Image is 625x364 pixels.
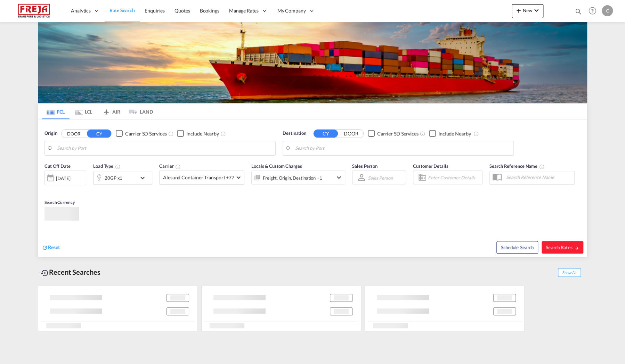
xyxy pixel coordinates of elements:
[125,130,167,137] div: Carrier SD Services
[48,244,60,250] span: Reset
[602,5,613,16] div: C
[62,130,86,138] button: DOOR
[145,8,165,14] span: Enquiries
[174,8,190,14] span: Quotes
[57,143,272,154] input: Search by Port
[512,4,543,18] button: icon-plus 400-fgNewicon-chevron-down
[44,200,75,205] span: Search Currency
[116,130,167,137] md-checkbox: Checkbox No Ink
[546,245,579,250] span: Search Rates
[10,3,57,19] img: 586607c025bf11f083711d99603023e7.png
[97,104,125,119] md-tab-item: AIR
[41,269,49,277] md-icon: icon-backup-restore
[93,163,121,169] span: Load Type
[71,7,91,14] span: Analytics
[263,173,322,183] div: Freight Origin Destination Factory Stuffing
[93,171,152,185] div: 20GP x1icon-chevron-down
[438,130,471,137] div: Include Nearby
[42,104,70,119] md-tab-item: FCL
[87,130,111,138] button: CY
[125,104,153,119] md-tab-item: LAND
[586,5,602,17] div: Help
[352,163,378,169] span: Sales Person
[42,244,60,251] div: icon-refreshReset
[220,131,226,136] md-icon: Unchecked: Ignores neighbouring ports when fetching rates.Checked : Includes neighbouring ports w...
[339,130,363,138] button: DOOR
[473,131,479,136] md-icon: Unchecked: Ignores neighbouring ports when fetching rates.Checked : Includes neighbouring ports w...
[38,264,103,280] div: Recent Searches
[251,163,302,169] span: Locals & Custom Charges
[186,130,219,137] div: Include Nearby
[44,163,71,169] span: Cut Off Date
[532,6,541,15] md-icon: icon-chevron-down
[295,143,510,154] input: Search by Port
[38,119,587,257] div: Origin DOOR CY Checkbox No InkUnchecked: Search for CY (Container Yard) services for all selected...
[514,6,523,15] md-icon: icon-plus 400-fg
[229,7,259,14] span: Manage Rates
[489,163,545,169] span: Search Reference Name
[109,7,135,13] span: Rate Search
[575,8,582,18] div: icon-magnify
[115,164,121,169] md-icon: icon-information-outline
[283,130,306,137] span: Destination
[314,130,338,138] button: CY
[586,5,598,17] span: Help
[138,174,150,182] md-icon: icon-chevron-down
[56,175,70,181] div: [DATE]
[200,8,219,14] span: Bookings
[42,104,153,119] md-pagination-wrapper: Use the left and right arrow keys to navigate between tabs
[558,268,581,277] span: Show All
[420,131,425,136] md-icon: Unchecked: Search for CY (Container Yard) services for all selected carriers.Checked : Search for...
[539,164,545,169] md-icon: Your search will be saved by the below given name
[503,172,574,182] input: Search Reference Name
[542,241,583,254] button: Search Ratesicon-arrow-right
[575,8,582,15] md-icon: icon-magnify
[368,130,419,137] md-checkbox: Checkbox No Ink
[428,172,480,183] input: Enter Customer Details
[496,241,538,254] button: Note: By default Schedule search will only considerorigin ports, destination ports and cut off da...
[105,173,122,183] div: 20GP x1
[44,130,57,137] span: Origin
[44,184,50,194] md-datepicker: Select
[70,104,97,119] md-tab-item: LCL
[102,108,111,113] md-icon: icon-airplane
[175,164,181,169] md-icon: The selected Trucker/Carrierwill be displayed in the rate results If the rates are from another f...
[159,163,181,169] span: Carrier
[367,173,393,183] md-select: Sales Person
[335,173,343,182] md-icon: icon-chevron-down
[413,163,448,169] span: Customer Details
[514,8,541,13] span: New
[38,22,587,103] img: LCL+%26+FCL+BACKGROUND.png
[44,171,86,185] div: [DATE]
[42,245,48,251] md-icon: icon-refresh
[429,130,471,137] md-checkbox: Checkbox No Ink
[168,131,173,136] md-icon: Unchecked: Search for CY (Container Yard) services for all selected carriers.Checked : Search for...
[574,246,579,250] md-icon: icon-arrow-right
[163,174,234,181] span: Alesund Container Transport +77
[251,171,345,184] div: Freight Origin Destination Factory Stuffingicon-chevron-down
[177,130,219,137] md-checkbox: Checkbox No Ink
[377,130,419,137] div: Carrier SD Services
[277,7,306,14] span: My Company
